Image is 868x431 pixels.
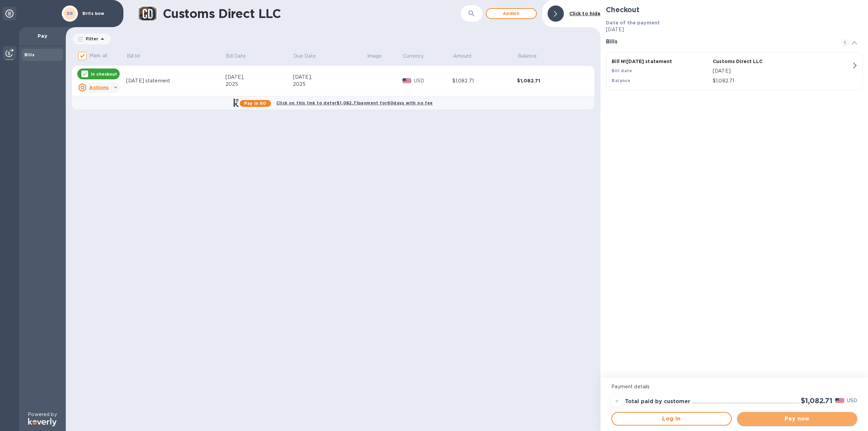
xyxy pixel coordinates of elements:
[612,78,630,83] b: Balance
[743,415,852,423] span: Pay now
[293,74,367,81] div: [DATE],
[612,68,632,73] b: Bill date
[225,81,293,88] div: 2025
[606,5,863,14] h2: Checkout
[294,53,316,60] p: Due Date
[24,52,35,57] b: Bills
[517,77,582,84] div: $1,082.71
[606,39,833,45] h3: Bills
[414,77,452,84] p: USD
[28,411,57,418] p: Powered by
[453,53,472,60] p: Amount
[486,8,537,19] button: Addbill
[294,53,325,60] span: Due Date
[801,396,832,405] h2: $1,082.71
[226,53,246,60] p: Bill Date
[713,77,851,84] p: $1,082.71
[611,383,857,390] p: Payment details
[617,415,725,423] span: Log in
[403,53,424,60] p: Currency
[163,6,414,21] h1: Customs Direct LLC
[606,52,863,90] button: Bill №[DATE] statementCustoms Direct LLCBill date[DATE]Balance$1,082.71
[83,36,98,42] p: Filter
[453,53,481,60] span: Amount
[67,11,73,16] b: BB
[713,58,811,65] p: Customs Direct LLC
[606,26,863,33] p: [DATE]
[91,71,117,77] p: In checkout
[569,11,601,16] b: Click to hide
[452,77,517,84] div: $1,082.71
[492,9,531,18] span: Add bill
[24,33,60,39] p: Pay
[90,52,107,59] p: Mark all
[225,74,293,81] div: [DATE],
[625,398,690,405] h3: Total paid by customer
[847,397,857,404] p: USD
[611,396,622,407] div: =
[402,78,412,83] img: USD
[28,418,57,426] img: Logo
[518,53,546,60] span: Balance
[293,81,367,88] div: 2025
[89,85,108,90] u: Actions
[126,77,225,84] div: [DATE] statement
[226,53,255,60] span: Bill Date
[244,101,266,106] b: Pay in 60
[841,39,849,47] span: 1
[737,412,857,426] button: Pay now
[82,11,116,16] p: Brits bow
[127,53,141,60] p: Bill №
[606,20,660,25] b: Date of the payment
[835,398,844,403] img: USD
[518,53,537,60] p: Balance
[276,100,433,105] b: Click on this link to defer $1,082.71 payment for 60 days with no fee
[713,67,851,75] p: [DATE]
[127,53,150,60] span: Bill №
[611,412,731,426] button: Log in
[612,58,710,65] p: Bill № [DATE] statement
[367,53,382,60] p: Image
